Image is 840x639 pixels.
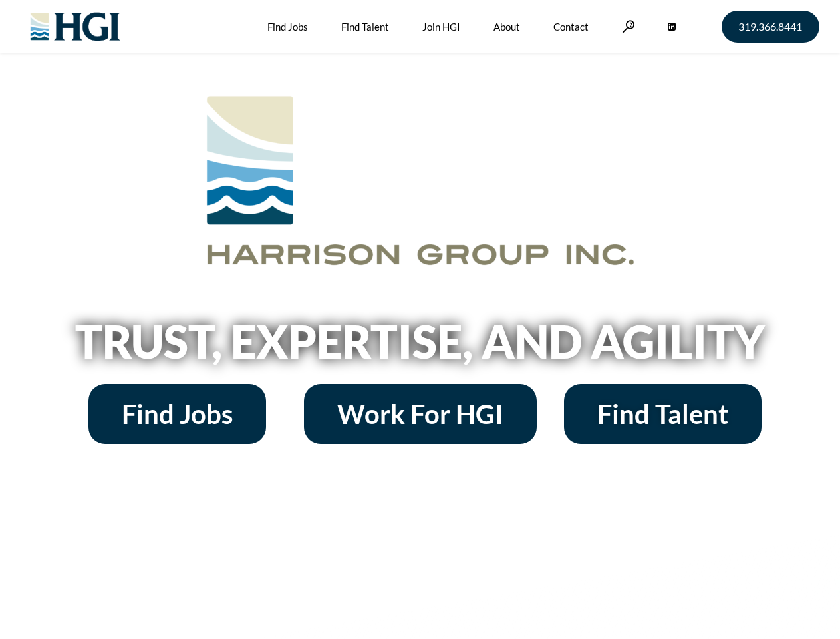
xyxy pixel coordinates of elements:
a: Find Jobs [88,384,266,444]
a: Work For HGI [304,384,537,444]
span: Find Jobs [122,401,233,427]
span: Find Talent [597,401,728,427]
a: Find Talent [564,384,762,444]
span: 319.366.8441 [738,21,802,32]
a: Search [622,20,635,33]
a: 319.366.8441 [722,11,819,43]
h2: Trust, Expertise, and Agility [41,319,799,364]
span: Work For HGI [337,401,503,427]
